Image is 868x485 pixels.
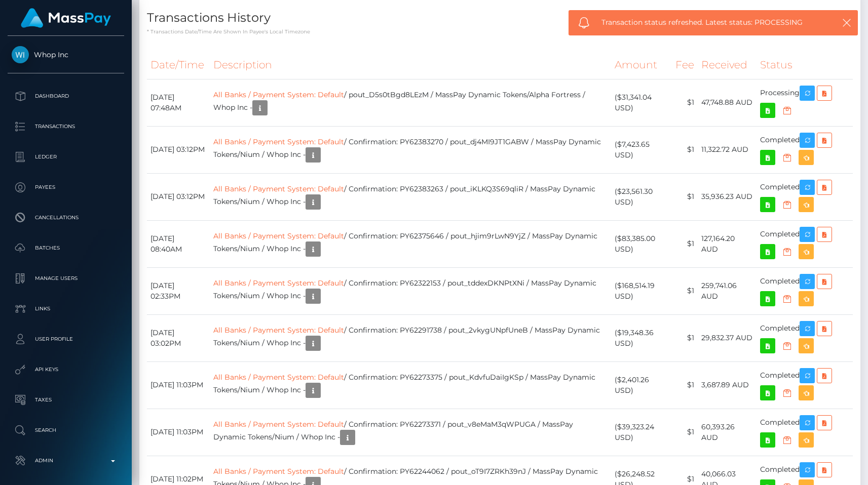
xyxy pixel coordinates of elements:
[672,79,698,126] td: $1
[698,220,757,267] td: 127,164.20 AUD
[147,267,210,314] td: [DATE] 02:33PM
[672,314,698,361] td: $1
[672,220,698,267] td: $1
[698,173,757,220] td: 35,936.23 AUD
[757,220,853,267] td: Completed
[8,327,124,352] a: User Profile
[757,314,853,361] td: Completed
[757,173,853,220] td: Completed
[757,409,853,456] td: Completed
[698,409,757,456] td: 60,393.26 AUD
[12,240,120,256] p: Batches
[12,149,120,165] p: Ledger
[8,50,124,59] span: Whop Inc
[147,409,210,456] td: [DATE] 11:03PM
[12,46,29,63] img: Whop Inc
[698,79,757,126] td: 47,748.88 AUD
[698,314,757,361] td: 29,832.37 AUD
[8,418,124,443] a: Search
[611,267,672,314] td: ($168,514.19 USD)
[12,332,120,347] p: User Profile
[12,301,120,316] p: Links
[210,267,611,314] td: / Confirmation: PY62322153 / pout_tddexDKNPtXNi / MassPay Dynamic Tokens/Nium / Whop Inc -
[213,231,344,240] a: All Banks / Payment System: Default
[21,8,111,28] img: MassPay Logo
[698,361,757,409] td: 3,687.89 AUD
[8,205,124,230] a: Cancellations
[12,453,120,468] p: Admin
[210,51,611,79] th: Description
[12,271,120,286] p: Manage Users
[213,137,344,146] a: All Banks / Payment System: Default
[757,51,853,79] th: Status
[12,180,120,195] p: Payees
[611,220,672,267] td: ($83,385.00 USD)
[8,296,124,321] a: Links
[12,89,120,104] p: Dashboard
[8,114,124,139] a: Transactions
[210,314,611,361] td: / Confirmation: PY62291738 / pout_2vkygUNpfUneB / MassPay Dynamic Tokens/Nium / Whop Inc -
[672,51,698,79] th: Fee
[757,79,853,126] td: Processing
[147,9,853,27] h4: Transactions History
[8,266,124,291] a: Manage Users
[213,420,344,429] a: All Banks / Payment System: Default
[213,184,344,193] a: All Banks / Payment System: Default
[147,126,210,173] td: [DATE] 03:12PM
[672,267,698,314] td: $1
[147,220,210,267] td: [DATE] 08:40AM
[611,173,672,220] td: ($23,561.30 USD)
[8,448,124,473] a: Admin
[611,79,672,126] td: ($31,341.04 USD)
[672,409,698,456] td: $1
[147,173,210,220] td: [DATE] 03:12PM
[8,175,124,200] a: Payees
[8,144,124,170] a: Ledger
[757,361,853,409] td: Completed
[210,220,611,267] td: / Confirmation: PY62375646 / pout_hjim9rLwN9YjZ / MassPay Dynamic Tokens/Nium / Whop Inc -
[672,173,698,220] td: $1
[213,373,344,382] a: All Banks / Payment System: Default
[672,361,698,409] td: $1
[8,357,124,382] a: API Keys
[611,51,672,79] th: Amount
[8,387,124,413] a: Taxes
[698,126,757,173] td: 11,322.72 AUD
[147,361,210,409] td: [DATE] 11:03PM
[210,126,611,173] td: / Confirmation: PY62383270 / pout_dj4MI9JT1GABW / MassPay Dynamic Tokens/Nium / Whop Inc -
[210,361,611,409] td: / Confirmation: PY62273375 / pout_KdvfuDaiIgKSp / MassPay Dynamic Tokens/Nium / Whop Inc -
[12,210,120,225] p: Cancellations
[12,392,120,408] p: Taxes
[213,467,344,476] a: All Banks / Payment System: Default
[147,28,853,35] p: * Transactions date/time are shown in payee's local timezone
[757,126,853,173] td: Completed
[611,361,672,409] td: ($2,401.26 USD)
[757,267,853,314] td: Completed
[147,79,210,126] td: [DATE] 07:48AM
[210,409,611,456] td: / Confirmation: PY62273371 / pout_v8eMaM3qWPUGA / MassPay Dynamic Tokens/Nium / Whop Inc -
[611,126,672,173] td: ($7,423.65 USD)
[12,423,120,438] p: Search
[213,90,344,99] a: All Banks / Payment System: Default
[213,326,344,335] a: All Banks / Payment System: Default
[698,51,757,79] th: Received
[12,119,120,134] p: Transactions
[147,51,210,79] th: Date/Time
[611,409,672,456] td: ($39,323.24 USD)
[213,278,344,288] a: All Banks / Payment System: Default
[210,173,611,220] td: / Confirmation: PY62383263 / pout_iKLKQ3S69qliR / MassPay Dynamic Tokens/Nium / Whop Inc -
[698,267,757,314] td: 259,741.06 AUD
[672,126,698,173] td: $1
[8,84,124,109] a: Dashboard
[12,362,120,377] p: API Keys
[8,235,124,261] a: Batches
[147,314,210,361] td: [DATE] 03:02PM
[611,314,672,361] td: ($19,348.36 USD)
[601,17,821,28] span: Transaction status refreshed. Latest status: PROCESSING
[210,79,611,126] td: / pout_D5s0tBgd8LEzM / MassPay Dynamic Tokens/Alpha Fortress / Whop Inc -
